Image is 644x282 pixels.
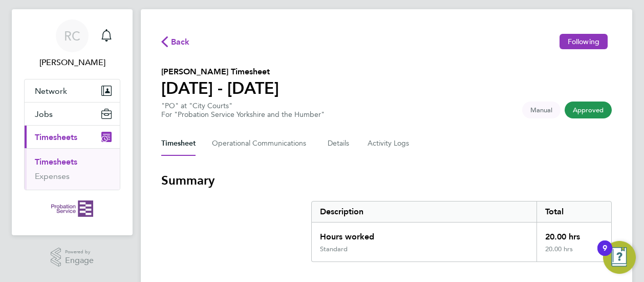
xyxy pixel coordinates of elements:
div: "PO" at "City Courts" [161,102,325,119]
button: Jobs [25,103,120,125]
div: Hours worked [312,223,536,245]
button: Back [161,35,190,48]
a: Go to home page [24,200,120,217]
button: Timesheets [25,126,120,148]
a: RC[PERSON_NAME] [24,19,120,69]
a: Timesheets [35,157,77,167]
span: Timesheets [35,132,77,142]
button: Activity Logs [368,131,411,156]
button: Details [328,131,351,156]
h2: [PERSON_NAME] Timesheet [161,66,279,78]
div: Standard [320,245,348,253]
span: Following [568,37,599,46]
div: 20.00 hrs [536,223,611,245]
span: This timesheet was manually created. [522,102,561,118]
div: For "Probation Service Yorkshire and the Humber" [161,110,325,119]
span: Jobs [35,109,53,119]
button: Open Resource Center, 9 new notifications [603,241,636,274]
a: Powered byEngage [51,248,94,267]
button: Timesheet [161,131,196,156]
div: 20.00 hrs [536,245,611,261]
span: Roxanne Charles [24,56,120,69]
nav: Main navigation [12,9,133,235]
h1: [DATE] - [DATE] [161,78,279,98]
span: Network [35,86,67,96]
button: Following [560,34,608,49]
button: Operational Communications [212,131,311,156]
span: RC [64,29,80,43]
img: probationservice-logo-retina.png [51,200,93,217]
span: Engage [65,256,94,265]
h3: Summary [161,172,612,189]
div: Description [312,202,536,222]
div: Summary [311,201,612,262]
div: Total [536,202,611,222]
span: Back [171,36,190,48]
a: Expenses [35,171,70,181]
span: Powered by [65,248,94,256]
button: Network [25,79,120,102]
div: 9 [603,248,607,261]
div: Timesheets [25,148,120,190]
span: This timesheet has been approved. [565,102,612,118]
